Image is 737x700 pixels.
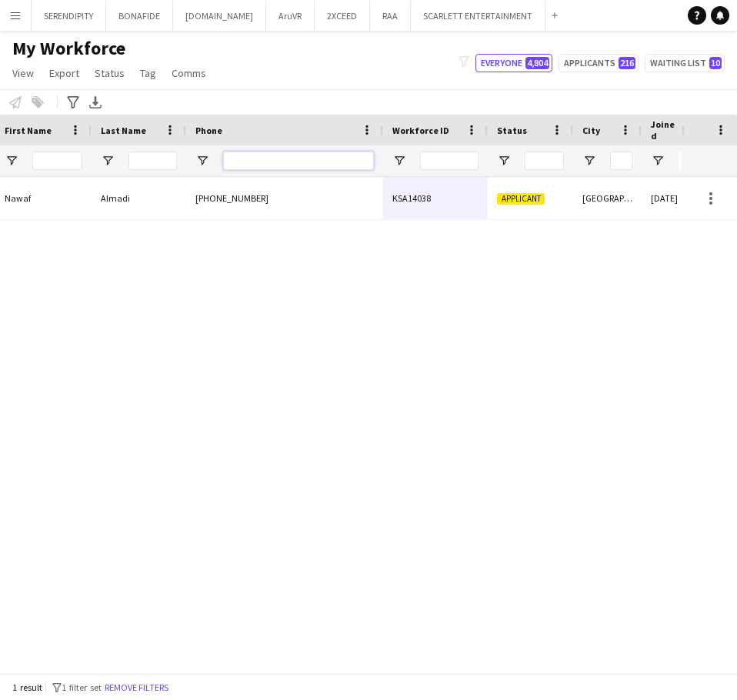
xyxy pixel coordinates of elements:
input: Status Filter Input [525,152,564,170]
button: Open Filter Menu [582,154,596,168]
input: City Filter Input [610,152,632,170]
button: [DOMAIN_NAME] [173,1,266,31]
span: 216 [619,57,635,69]
button: Remove filters [102,679,172,696]
span: Joined [651,118,675,142]
button: Everyone4,804 [475,54,552,72]
input: Workforce ID Filter Input [420,152,479,170]
a: Tag [134,63,162,83]
button: Open Filter Menu [651,154,665,168]
button: 2XCEED [315,1,370,31]
app-action-btn: Export XLSX [86,93,105,112]
input: First Name Filter Input [32,152,82,170]
div: KSA14038 [383,177,488,219]
span: City [582,125,600,136]
div: [DATE] [642,177,722,219]
span: 1 filter set [62,682,102,693]
a: Comms [165,63,212,83]
button: Open Filter Menu [195,154,209,168]
span: Export [49,66,79,80]
a: View [6,63,40,83]
div: [GEOGRAPHIC_DATA] [573,177,642,219]
button: Open Filter Menu [101,154,115,168]
button: SCARLETT ENTERTAINMENT [411,1,545,31]
button: Open Filter Menu [497,154,511,168]
div: [PHONE_NUMBER] [186,177,383,219]
span: Workforce ID [392,125,449,136]
button: Applicants216 [559,54,639,72]
a: Status [88,63,131,83]
span: First Name [5,125,52,136]
span: My Workforce [12,37,125,60]
span: 4,804 [525,57,549,69]
button: Waiting list10 [645,54,725,72]
span: Phone [195,125,222,136]
a: Export [43,63,85,83]
span: 10 [709,57,722,69]
div: Almadi [92,177,186,219]
span: Tag [140,66,156,80]
app-action-btn: Advanced filters [64,93,82,112]
input: Phone Filter Input [223,152,374,170]
span: Comms [172,66,206,80]
button: Open Filter Menu [5,154,18,168]
button: SERENDIPITY [32,1,106,31]
button: Open Filter Menu [392,154,406,168]
span: View [12,66,34,80]
input: Last Name Filter Input [128,152,177,170]
span: Applicant [497,193,545,205]
span: Status [497,125,527,136]
input: Joined Filter Input [679,152,712,170]
span: Status [95,66,125,80]
span: Last Name [101,125,146,136]
button: AruVR [266,1,315,31]
button: RAA [370,1,411,31]
button: BONAFIDE [106,1,173,31]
